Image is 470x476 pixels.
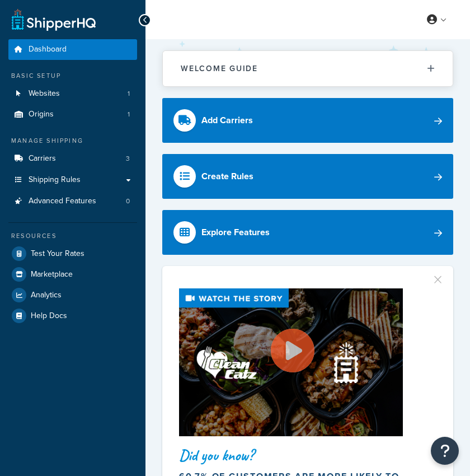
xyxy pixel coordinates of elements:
[162,210,453,255] a: Explore Features
[431,437,459,465] button: Open Resource Center
[31,249,84,259] span: Test Your Rates
[8,231,137,241] div: Resources
[8,148,137,169] a: Carriers3
[31,270,73,279] span: Marketplace
[8,83,137,104] a: Websites1
[126,197,130,206] span: 0
[29,197,96,206] span: Advanced Features
[8,170,137,190] a: Shipping Rules
[29,89,60,99] span: Websites
[29,175,81,185] span: Shipping Rules
[8,39,137,60] a: Dashboard
[8,148,137,169] li: Carriers
[201,113,253,128] div: Add Carriers
[126,154,130,164] span: 3
[8,285,137,305] a: Analytics
[8,104,137,125] li: Origins
[8,83,137,104] li: Websites
[31,291,62,300] span: Analytics
[29,45,67,54] span: Dashboard
[8,244,137,264] a: Test Your Rates
[179,288,403,436] img: Video thumbnail
[128,110,130,119] span: 1
[128,89,130,99] span: 1
[29,110,54,119] span: Origins
[181,64,258,73] h2: Welcome Guide
[179,447,436,463] div: Did you know?
[8,191,137,212] a: Advanced Features0
[29,154,56,164] span: Carriers
[8,136,137,146] div: Manage Shipping
[31,311,67,321] span: Help Docs
[162,154,453,199] a: Create Rules
[8,71,137,81] div: Basic Setup
[201,225,270,240] div: Explore Features
[8,191,137,212] li: Advanced Features
[8,104,137,125] a: Origins1
[8,306,137,326] a: Help Docs
[162,98,453,143] a: Add Carriers
[201,169,253,184] div: Create Rules
[8,264,137,284] a: Marketplace
[163,51,453,86] button: Welcome Guide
